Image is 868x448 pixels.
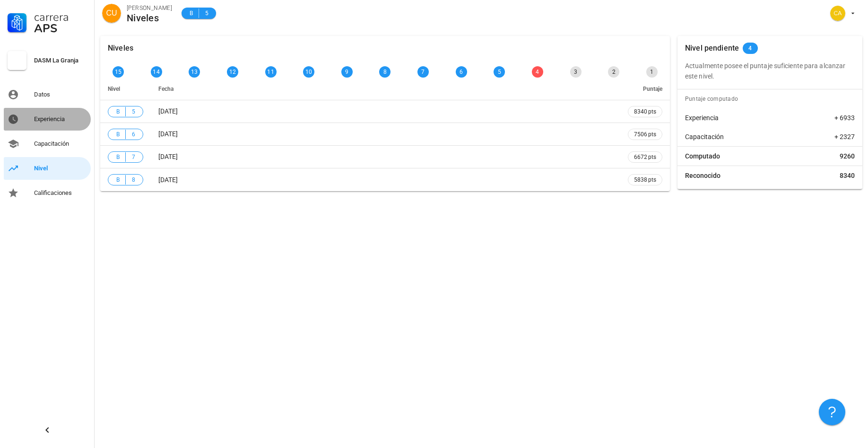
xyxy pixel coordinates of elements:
[114,130,122,139] span: B
[685,36,739,61] div: Nivel pendiente
[840,151,855,161] span: 9260
[102,4,121,23] div: avatar
[4,132,91,155] a: Capacitación
[114,152,122,162] span: B
[570,66,582,78] div: 3
[34,189,87,197] div: Calificaciones
[114,107,122,116] span: B
[643,86,662,92] span: Puntaje
[4,108,91,131] a: Experiencia
[130,152,137,162] span: 7
[113,66,124,78] div: 15
[130,107,137,116] span: 5
[189,66,200,78] div: 13
[834,132,855,141] span: + 2327
[4,83,91,106] a: Datos
[187,9,195,18] span: B
[634,175,656,184] span: 5838 pts
[158,176,178,184] span: [DATE]
[34,91,87,98] div: Datos
[685,151,720,161] span: Computado
[834,113,855,123] span: + 6933
[532,66,543,78] div: 4
[34,115,87,123] div: Experiencia
[130,175,137,184] span: 8
[34,140,87,148] div: Capacitación
[681,89,862,108] div: Puntaje computado
[114,175,122,184] span: B
[203,9,210,18] span: 5
[227,66,238,78] div: 12
[127,13,172,23] div: Niveles
[456,66,467,78] div: 6
[685,113,719,123] span: Experiencia
[685,171,720,180] span: Reconocido
[127,3,172,13] div: [PERSON_NAME]
[341,66,353,78] div: 9
[685,61,855,81] p: Actualmente posee el puntaje suficiente para alcanzar este nivel.
[34,57,87,64] div: DASM La Granja
[620,78,670,100] th: Puntaje
[748,43,752,54] span: 4
[646,66,658,78] div: 1
[34,23,87,34] div: APS
[151,66,162,78] div: 14
[634,107,656,116] span: 8340 pts
[830,6,845,21] div: avatar
[840,171,855,180] span: 8340
[634,130,656,139] span: 7506 pts
[494,66,505,78] div: 5
[4,182,91,204] a: Calificaciones
[158,130,178,138] span: [DATE]
[265,66,277,78] div: 11
[151,78,620,100] th: Fecha
[158,86,174,92] span: Fecha
[108,36,133,61] div: Niveles
[303,66,314,78] div: 10
[34,11,87,23] div: Carrera
[634,152,656,162] span: 6672 pts
[34,165,87,172] div: Nivel
[130,130,137,139] span: 6
[379,66,391,78] div: 8
[106,4,117,23] span: CU
[100,78,151,100] th: Nivel
[608,66,619,78] div: 2
[108,86,120,92] span: Nivel
[4,157,91,180] a: Nivel
[417,66,429,78] div: 7
[158,153,178,160] span: [DATE]
[685,132,724,141] span: Capacitación
[158,107,178,115] span: [DATE]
